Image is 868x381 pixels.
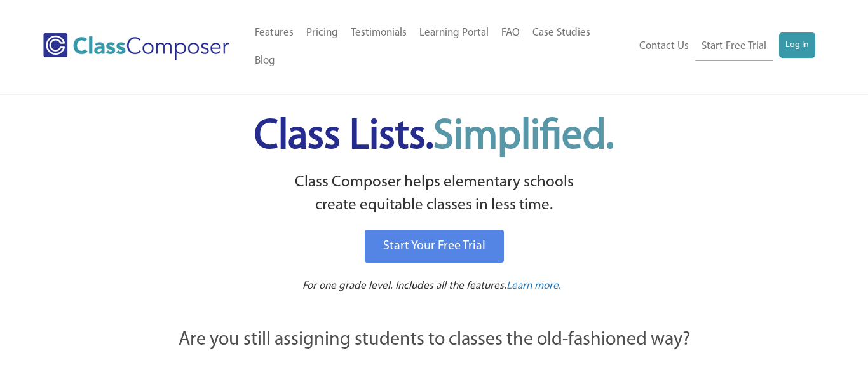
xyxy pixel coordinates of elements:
a: Testimonials [344,19,413,47]
nav: Header Menu [629,32,815,61]
span: For one grade level. Includes all the features. [302,281,506,291]
span: Class Lists. [254,116,614,158]
a: Blog [248,47,281,75]
p: Class Composer helps elementary schools create equitable classes in less time. [108,171,760,218]
a: Start Your Free Trial [365,230,504,263]
span: Simplified. [433,116,614,158]
a: Features [248,19,300,47]
a: Log In [779,32,815,58]
a: Learn more. [506,279,561,294]
p: Are you still assigning students to classes the old-fashioned way? [110,326,758,354]
a: Learning Portal [413,19,495,47]
a: Pricing [300,19,344,47]
img: Class Composer [43,33,229,60]
span: Learn more. [506,281,561,291]
a: Case Studies [526,19,597,47]
a: Contact Us [633,32,695,60]
a: Start Free Trial [695,32,773,61]
span: Start Your Free Trial [383,240,485,253]
nav: Header Menu [248,19,630,75]
a: FAQ [495,19,526,47]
